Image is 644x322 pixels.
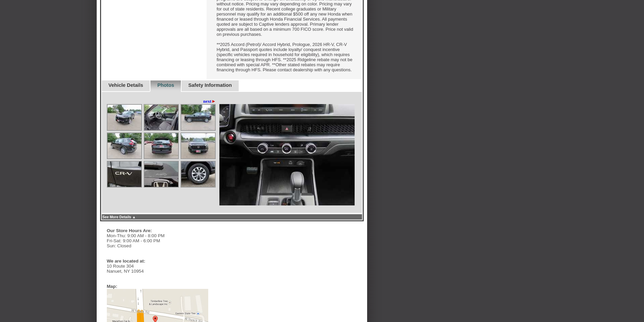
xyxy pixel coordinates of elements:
div: We are located at: [107,258,205,264]
img: Image.aspx [144,162,178,187]
a: See More Details ▲ [102,215,136,219]
img: Image.aspx [181,162,215,187]
div: Our Store Hours Are: [107,228,205,233]
img: Image.aspx [181,105,215,130]
span: ► [212,99,216,104]
a: next► [203,99,216,104]
div: Mon-Thu: 9:00 AM - 8:00 PM Fri-Sat: 9:00 AM - 6:00 PM Sun: Closed [107,233,208,248]
div: Map: [107,284,117,289]
img: Image.aspx [108,105,141,130]
img: Image.aspx [108,133,141,158]
img: Image.aspx [181,133,215,158]
img: Image.aspx [144,105,178,130]
a: Photos [157,82,174,88]
img: Image.aspx [144,133,178,158]
a: Vehicle Details [109,82,143,88]
a: Safety Information [188,82,232,88]
img: Image.aspx [219,104,355,205]
img: Image.aspx [108,162,141,187]
div: 10 Route 304 Nanuet, NY 10954 [107,264,208,274]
